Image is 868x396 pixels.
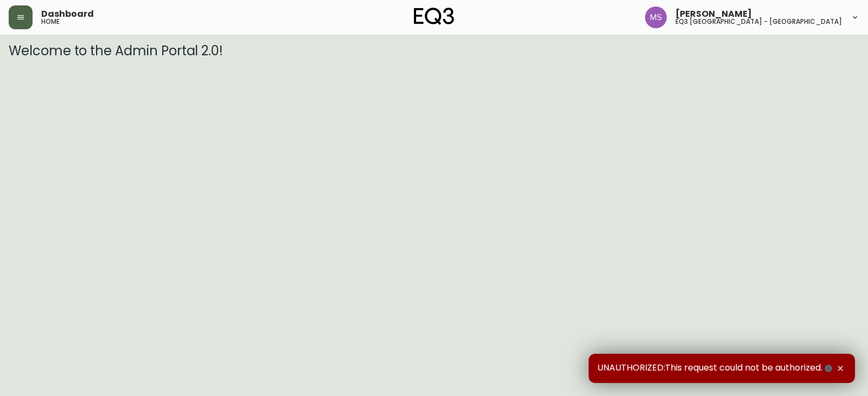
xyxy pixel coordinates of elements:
[675,10,752,18] span: [PERSON_NAME]
[597,362,834,374] span: UNAUTHORIZED:This request could not be authorized.
[414,8,454,25] img: logo
[41,10,94,18] span: Dashboard
[645,7,667,28] img: 1b6e43211f6f3cc0b0729c9049b8e7af
[41,18,60,25] h5: home
[9,43,859,59] h3: Welcome to the Admin Portal 2.0!
[675,18,842,25] h5: eq3 [GEOGRAPHIC_DATA] - [GEOGRAPHIC_DATA]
